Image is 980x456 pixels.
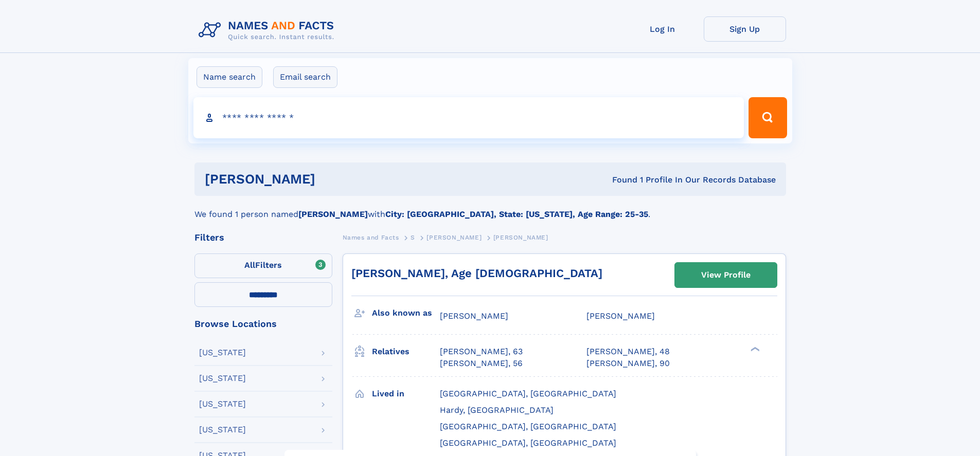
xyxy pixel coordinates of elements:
div: Browse Locations [194,319,332,329]
span: [PERSON_NAME] [586,311,655,321]
a: [PERSON_NAME], 48 [586,346,670,357]
div: Filters [194,233,332,242]
label: Filters [194,253,332,278]
div: [US_STATE] [199,374,246,382]
span: All [244,260,255,270]
a: View Profile [675,263,777,287]
input: search input [193,97,744,138]
div: [US_STATE] [199,349,246,357]
a: [PERSON_NAME], 90 [586,358,670,369]
b: City: [GEOGRAPHIC_DATA], State: [US_STATE], Age Range: 25-35 [385,209,648,219]
div: [US_STATE] [199,426,246,434]
h3: Relatives [372,343,440,360]
div: View Profile [701,263,751,287]
a: Sign Up [704,16,786,42]
label: Name search [197,66,262,88]
span: [PERSON_NAME] [440,311,508,321]
span: [GEOGRAPHIC_DATA], [GEOGRAPHIC_DATA] [440,422,616,431]
a: [PERSON_NAME], 56 [440,358,523,369]
h3: Lived in [372,385,440,403]
label: Email search [273,66,337,88]
div: Found 1 Profile In Our Records Database [464,174,776,186]
div: [US_STATE] [199,400,246,408]
a: Names and Facts [343,231,399,244]
a: [PERSON_NAME] [426,231,482,244]
h3: Also known as [372,304,440,322]
span: Hardy, [GEOGRAPHIC_DATA] [440,405,554,415]
h1: [PERSON_NAME] [205,173,464,186]
div: ❯ [748,346,760,353]
span: [GEOGRAPHIC_DATA], [GEOGRAPHIC_DATA] [440,389,616,398]
a: S [411,231,415,244]
a: [PERSON_NAME], Age [DEMOGRAPHIC_DATA] [351,267,602,280]
span: S [411,234,415,241]
b: [PERSON_NAME] [298,209,368,219]
span: [PERSON_NAME] [493,234,548,241]
span: [PERSON_NAME] [426,234,482,241]
a: [PERSON_NAME], 63 [440,346,523,357]
img: Logo Names and Facts [194,16,343,44]
button: Search Button [749,97,787,138]
a: Log In [621,16,704,42]
div: We found 1 person named with . [194,196,786,221]
span: [GEOGRAPHIC_DATA], [GEOGRAPHIC_DATA] [440,438,616,448]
